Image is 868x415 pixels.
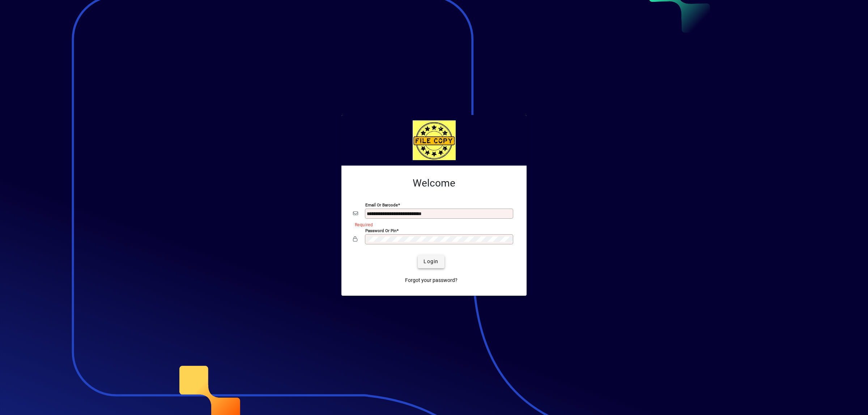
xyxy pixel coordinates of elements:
[402,274,460,287] a: Forgot your password?
[353,177,515,189] h2: Welcome
[365,202,398,207] mat-label: Email or Barcode
[405,277,458,284] span: Forgot your password?
[355,221,509,228] mat-error: Required
[418,255,444,268] button: Login
[424,258,438,265] span: Login
[365,228,396,233] mat-label: Password or Pin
